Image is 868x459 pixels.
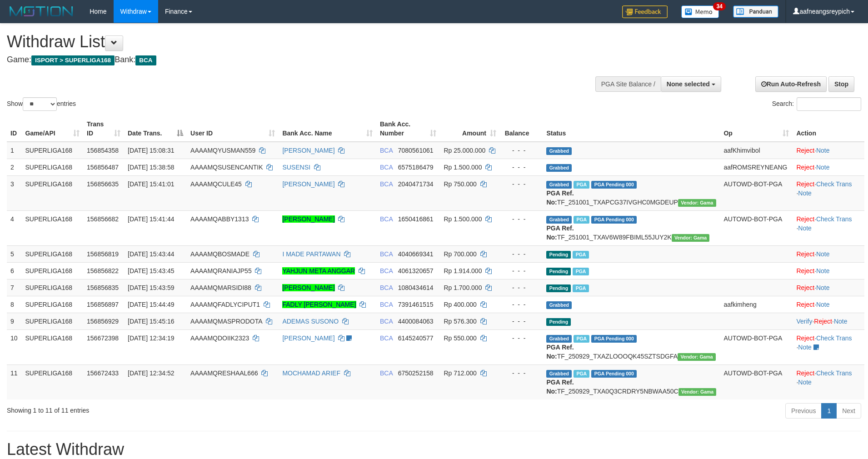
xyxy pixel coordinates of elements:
[793,142,864,159] td: ·
[7,262,22,279] td: 6
[398,334,434,342] span: Copy 6145240577 to clipboard
[398,164,434,171] span: Copy 6575186479 to clipboard
[543,210,720,245] td: TF_251001_TXAV6W89FBIML55JUY2K
[22,279,84,296] td: SUPERLIGA168
[793,210,864,245] td: · ·
[796,215,814,223] a: Reject
[546,344,574,360] b: PGA Ref. No:
[282,250,340,258] a: I MADE PARTAWAN
[574,216,589,224] span: Marked by aafsoycanthlai
[622,5,668,18] img: Feedback.jpg
[796,250,814,258] a: Reject
[83,116,124,142] th: Trans ID: activate to sort column ascending
[793,245,864,262] td: ·
[187,116,279,142] th: User ID: activate to sort column ascending
[7,329,22,364] td: 10
[124,116,187,142] th: Date Trans.: activate to sort column descending
[546,370,572,378] span: Grabbed
[128,250,174,258] span: [DATE] 15:43:44
[720,175,793,210] td: AUTOWD-BOT-PGA
[444,250,476,258] span: Rp 700.000
[546,190,574,206] b: PGA Ref. No:
[574,370,589,378] span: Marked by aafsoycanthlai
[7,313,22,329] td: 9
[713,2,725,10] span: 34
[22,142,84,159] td: SUPERLIGA168
[7,402,355,415] div: Showing 1 to 11 of 11 entries
[87,334,119,342] span: 156672398
[87,284,119,291] span: 156856835
[591,335,637,343] span: PGA Pending
[190,334,249,342] span: AAAAMQDOIIK2323
[546,225,574,241] b: PGA Ref. No:
[128,215,174,223] span: [DATE] 15:41:44
[7,116,22,142] th: ID
[22,175,84,210] td: SUPERLIGA168
[87,164,119,171] span: 156856487
[816,284,830,291] a: Note
[380,301,393,308] span: BCA
[380,180,393,188] span: BCA
[282,267,355,274] a: YAHJUN META ANGGAR
[31,55,115,65] span: ISPORT > SUPERLIGA168
[22,364,84,399] td: SUPERLIGA168
[720,159,793,175] td: aafROMSREYNEANG
[7,55,569,65] h4: Game: Bank:
[190,318,262,325] span: AAAAMQMASPRODOTA
[574,181,589,189] span: Marked by aafsoycanthlai
[128,147,174,154] span: [DATE] 15:08:31
[504,215,539,224] div: - - -
[190,301,260,308] span: AAAAMQFADLYCIPUT1
[546,181,572,189] span: Grabbed
[444,267,482,274] span: Rp 1.914.000
[282,318,339,325] a: ADEMAS SUSONO
[128,318,174,325] span: [DATE] 15:45:16
[720,116,793,142] th: Op: activate to sort column ascending
[543,364,720,399] td: TF_250929_TXA0Q3CRDRY5NBWAA50C
[796,164,814,171] a: Reject
[796,284,814,291] a: Reject
[23,97,57,111] select: Showentries
[796,180,814,188] a: Reject
[543,116,720,142] th: Status
[380,164,393,171] span: BCA
[546,284,571,292] span: Pending
[796,147,814,154] a: Reject
[128,164,174,171] span: [DATE] 15:38:58
[22,329,84,364] td: SUPERLIGA168
[816,164,830,171] a: Note
[816,250,830,258] a: Note
[798,344,812,351] a: Note
[793,313,864,329] td: · ·
[128,180,174,188] span: [DATE] 15:41:01
[279,116,376,142] th: Bank Acc. Name: activate to sort column ascending
[7,296,22,313] td: 8
[22,210,84,245] td: SUPERLIGA168
[87,215,119,223] span: 156856682
[720,142,793,159] td: aafKhimvibol
[816,215,852,223] a: Check Trans
[87,147,119,154] span: 156854358
[574,335,589,343] span: Marked by aafsoycanthlai
[546,147,572,155] span: Grabbed
[128,284,174,291] span: [DATE] 15:43:59
[398,147,434,154] span: Copy 7080561061 to clipboard
[573,284,589,292] span: Marked by aafsoycanthlai
[816,369,852,377] a: Check Trans
[398,250,434,258] span: Copy 4040669341 to clipboard
[22,296,84,313] td: SUPERLIGA168
[504,283,539,292] div: - - -
[504,300,539,309] div: - - -
[444,318,476,325] span: Rp 576.300
[546,164,572,172] span: Grabbed
[7,175,22,210] td: 3
[546,216,572,224] span: Grabbed
[190,215,249,223] span: AAAAMQABBY1313
[500,116,543,142] th: Balance
[834,318,848,325] a: Note
[573,251,589,259] span: Marked by aafsoycanthlai
[380,369,393,377] span: BCA
[796,267,814,274] a: Reject
[190,164,263,171] span: AAAAMQSUSENCANTIK
[595,76,661,92] div: PGA Site Balance /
